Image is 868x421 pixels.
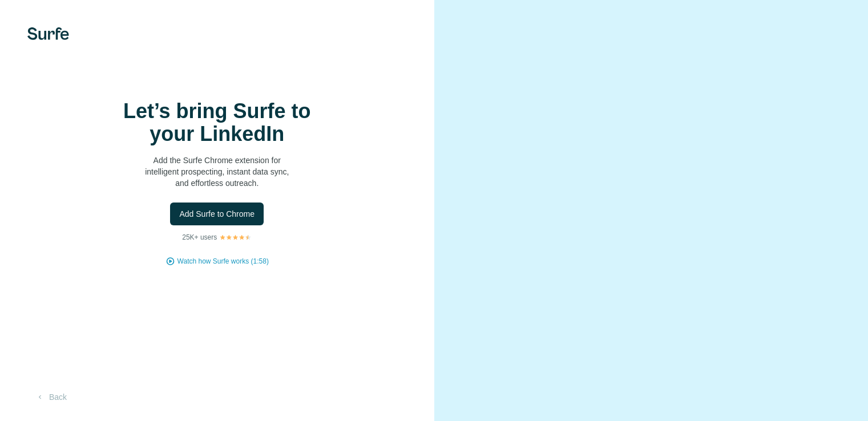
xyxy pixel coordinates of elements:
span: Add Surfe to Chrome [179,208,255,220]
button: Watch how Surfe works (1:58) [177,256,269,266]
p: 25K+ users [182,232,217,242]
button: Back [27,387,75,407]
button: Add Surfe to Chrome [170,203,264,225]
img: Rating Stars [219,234,252,241]
p: Add the Surfe Chrome extension for intelligent prospecting, instant data sync, and effortless out... [103,155,331,189]
img: Surfe's logo [27,27,69,40]
h1: Let’s bring Surfe to your LinkedIn [103,100,331,145]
